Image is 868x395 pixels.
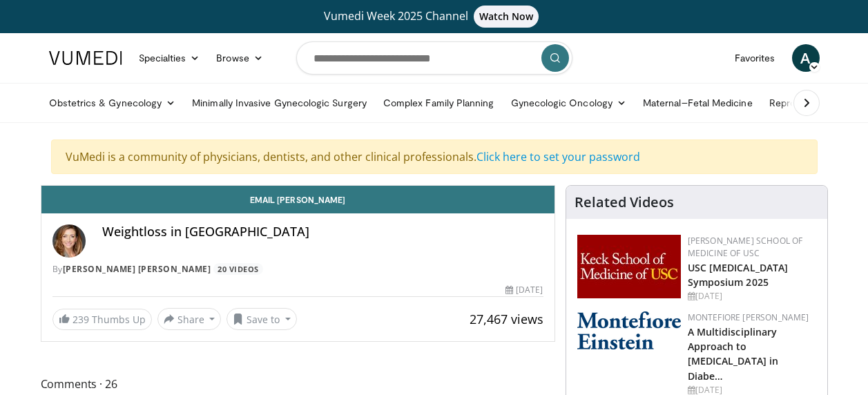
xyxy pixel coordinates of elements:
a: [PERSON_NAME] [PERSON_NAME] [63,263,211,275]
a: Specialties [131,44,209,72]
a: A [792,44,820,72]
div: [DATE] [688,290,816,302]
a: Maternal–Fetal Medicine [635,89,761,117]
img: 7b941f1f-d101-407a-8bfa-07bd47db01ba.png.150x105_q85_autocrop_double_scale_upscale_version-0.2.jpg [577,235,681,298]
button: Share [157,308,222,330]
a: Montefiore [PERSON_NAME] [688,311,809,323]
a: Minimally Invasive Gynecologic Surgery [184,89,375,117]
div: VuMedi is a community of physicians, dentists, and other clinical professionals. [51,139,818,174]
a: 239 Thumbs Up [52,309,152,330]
div: By [52,263,543,276]
img: VuMedi Logo [49,51,122,65]
button: Save to [226,308,297,330]
input: Search topics, interventions [296,41,572,75]
a: Vumedi Week 2025 ChannelWatch Now [51,6,818,28]
span: 239 [73,313,89,326]
a: Email [PERSON_NAME] [41,186,554,213]
a: Click here to set your password [476,149,640,164]
a: Complex Family Planning [375,89,503,117]
a: Favorites [726,44,784,72]
a: USC [MEDICAL_DATA] Symposium 2025 [688,261,789,289]
a: Browse [208,44,271,72]
span: Comments 26 [41,375,555,393]
a: A Multidisciplinary Approach to [MEDICAL_DATA] in Diabe… [688,325,779,382]
h4: Related Videos [575,194,674,211]
a: Gynecologic Oncology [503,89,635,117]
a: Obstetrics & Gynecology [41,89,184,117]
h4: Weightloss in [GEOGRAPHIC_DATA] [102,224,543,240]
a: [PERSON_NAME] School of Medicine of USC [688,235,803,259]
img: b0142b4c-93a1-4b58-8f91-5265c282693c.png.150x105_q85_autocrop_double_scale_upscale_version-0.2.png [577,311,681,349]
img: Avatar [52,224,86,258]
a: 20 Videos [213,263,264,275]
div: [DATE] [505,284,543,296]
span: 27,467 views [470,311,543,327]
span: Watch Now [474,6,539,28]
